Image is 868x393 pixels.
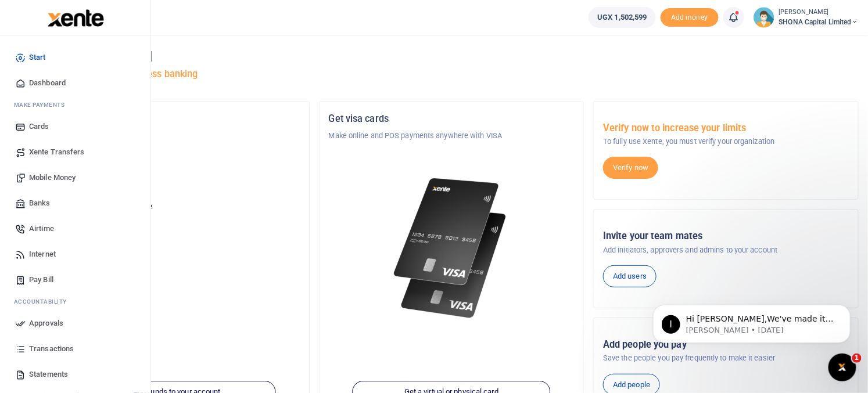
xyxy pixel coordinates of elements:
[23,297,67,306] span: countability
[54,201,300,212] p: Your current account balance
[9,139,141,165] a: Xente Transfers
[9,241,141,267] a: Internet
[29,197,51,209] span: Banks
[9,114,141,139] a: Cards
[9,362,141,387] a: Statements
[661,8,719,27] li: Toup your wallet
[589,7,655,28] a: UGX 1,502,599
[46,13,104,21] a: logo-small logo-large logo-large
[54,215,300,227] h5: UGX 1,502,599
[661,8,719,27] span: Add money
[54,130,300,142] p: SHONA GROUP
[54,113,300,125] h5: Organization
[390,170,512,327] img: xente-_physical_cards.png
[779,8,859,17] small: [PERSON_NAME]
[329,130,575,142] p: Make online and POS payments anywhere with VISA
[54,175,300,187] p: SHONA Capital Limited
[603,339,849,351] h5: Add people you pay
[603,157,658,179] a: Verify now
[9,267,141,293] a: Pay Bill
[44,68,859,80] h5: Welcome to better business banking
[603,265,657,287] a: Add users
[597,12,647,23] span: UGX 1,502,599
[29,121,49,132] span: Cards
[9,293,141,311] li: Ac
[29,52,46,63] span: Start
[44,50,859,63] h4: Hello [PERSON_NAME]
[54,158,300,170] h5: Account
[29,77,66,89] span: Dashboard
[603,244,849,256] p: Add initiators, approvers and admins to your account
[29,146,85,158] span: Xente Transfers
[852,354,862,363] span: 1
[29,248,56,260] span: Internet
[661,12,719,21] a: Add money
[754,7,859,28] a: profile-user [PERSON_NAME] SHONA Capital Limited
[603,352,849,364] p: Save the people you pay frequently to make it easier
[779,17,859,27] span: SHONA Capital Limited
[29,369,68,380] span: Statements
[636,280,868,362] iframe: Intercom notifications message
[9,190,141,216] a: Banks
[754,7,774,28] img: profile-user
[828,354,856,381] iframe: Intercom live chat
[29,318,63,329] span: Approvals
[29,223,54,235] span: Airtime
[584,7,660,28] li: Wallet ballance
[29,274,53,286] span: Pay Bill
[9,165,141,190] a: Mobile Money
[9,96,141,114] li: M
[29,172,76,183] span: Mobile Money
[48,9,104,27] img: logo-large
[20,100,65,109] span: ake Payments
[603,230,849,242] h5: Invite your team mates
[329,113,575,125] h5: Get visa cards
[603,122,849,134] h5: Verify now to increase your limits
[9,336,141,362] a: Transactions
[9,45,141,70] a: Start
[9,70,141,96] a: Dashboard
[9,311,141,336] a: Approvals
[9,216,141,241] a: Airtime
[29,343,74,355] span: Transactions
[603,136,849,147] p: To fully use Xente, you must verify your organization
